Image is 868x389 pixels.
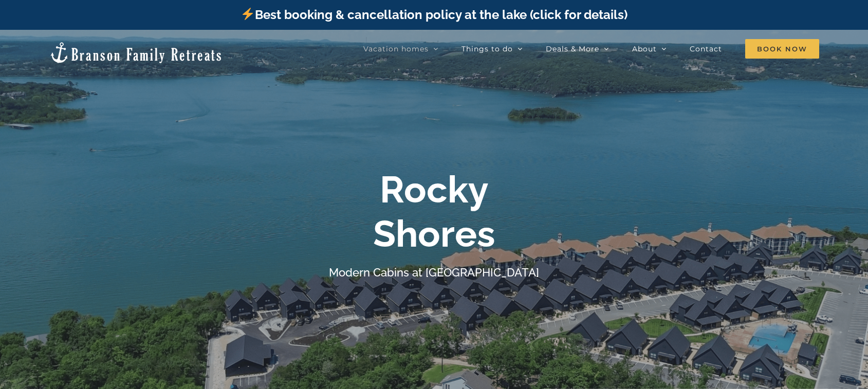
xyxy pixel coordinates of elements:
[49,41,223,64] img: Branson Family Retreats Logo
[632,45,657,52] span: About
[242,8,254,20] img: ⚡️
[363,39,438,59] a: Vacation homes
[745,39,819,59] span: Book Now
[632,39,667,59] a: About
[546,39,609,59] a: Deals & More
[690,39,722,59] a: Contact
[745,39,819,59] a: Book Now
[241,7,627,22] a: Best booking & cancellation policy at the lake (click for details)
[373,168,495,255] b: Rocky Shores
[546,45,599,52] span: Deals & More
[690,45,722,52] span: Contact
[363,45,429,52] span: Vacation homes
[363,39,819,59] nav: Main Menu
[461,39,523,59] a: Things to do
[329,266,539,279] h4: Modern Cabins at [GEOGRAPHIC_DATA]
[461,45,513,52] span: Things to do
